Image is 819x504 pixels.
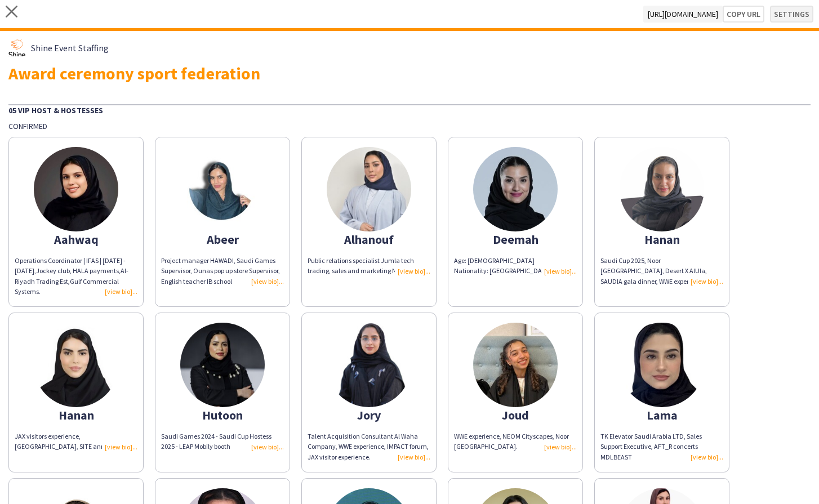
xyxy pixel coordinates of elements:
div: Confirmed [8,121,811,131]
div: Lama [600,410,723,420]
div: Abeer [161,234,284,244]
div: Deemah [454,234,577,244]
img: thumb-244c1d97-e6c3-43cb-b502-f0eec1b68922..png [8,39,25,56]
img: thumb-673c42d5ee624.jpeg [620,147,704,231]
button: Settings [770,6,813,23]
img: thumb-672ef5e28e923.jpeg [620,323,704,407]
span: Gulf Commercial Systems. [15,277,119,296]
div: Aahwaq [15,234,137,244]
img: thumb-674ba5e42592d.jpeg [34,323,118,407]
span: Nationality: [GEOGRAPHIC_DATA] [454,266,551,275]
span: Age: [DEMOGRAPHIC_DATA] [454,256,535,265]
img: thumb-683877ca159c1.jpeg [327,323,411,407]
img: thumb-6808f9dce7b53.jpeg [180,323,265,407]
div: TK Elevator Saudi Arabia LTD, Sales Support Executive, AFT_R concerts MDLBEAST [600,431,723,462]
button: Copy url [723,6,764,23]
div: Hutoon [161,410,284,420]
div: WWE experience, NEOM Cityscapes, Noor [GEOGRAPHIC_DATA]. [454,431,577,452]
div: Jockey club, HALA payments, [15,256,137,297]
div: Saudi Cup 2025, Noor [GEOGRAPHIC_DATA], Desert X AlUla, SAUDIA gala dinner, WWE experience [600,256,723,287]
img: thumb-675edd8f16ba3.jpeg [473,147,558,231]
div: Talent Acquisition Consultant Al Waha Company, WWE experience, IMPACT forum, JAX visitor experience. [308,431,430,462]
span: [URL][DOMAIN_NAME] [643,6,723,23]
div: Project manager HAWADI, Saudi Games Supervisor, Ounas pop up store Supervisor, English teacher IB... [161,256,284,287]
div: Alhanouf [308,234,430,244]
div: Joud [454,410,577,420]
img: thumb-67376fccdc14b.jpg [34,147,118,231]
img: thumb-672f0b413254d.jpeg [473,323,558,407]
img: thumb-68c1a9bfc7778.jpeg [327,147,411,231]
div: Award ceremony sport federation [8,65,811,82]
div: Saudi Games 2024 - Saudi Cup Hostess 2025 - LEAP Mobily booth [161,431,284,452]
span: Shine Event Staffing [31,43,109,53]
div: Public relations specialist Jumla tech trading, sales and marketing NAQI [308,256,430,276]
span: Al-Riyadh Trading Est, [15,266,128,285]
span: Operations Coordinator | IFAS | [DATE] - [DATE], [15,256,126,275]
div: Jory [308,410,430,420]
div: JAX visitors experience, [GEOGRAPHIC_DATA], SITE annual day. [15,431,137,452]
div: 05 VIP Host & Hostesses [8,104,811,115]
div: Hanan [15,410,137,420]
div: Hanan [600,234,723,244]
img: thumb-673641a1cdc65.jpeg [180,147,265,231]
